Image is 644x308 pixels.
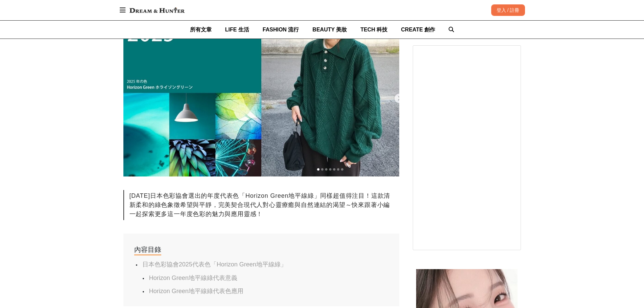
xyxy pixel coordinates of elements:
[263,27,299,32] span: FASHION 流行
[401,27,435,32] span: CREATE 創作
[134,244,161,255] div: 內容目錄
[360,21,387,39] a: TECH 科技
[126,4,188,16] img: Dream & Hunter
[312,21,347,39] a: BEAUTY 美妝
[401,21,435,39] a: CREATE 創作
[149,288,243,294] a: Horizon Green地平線綠代表色應用
[123,21,399,176] img: 別只知道PANTONE代表色摩卡慕斯！日本色彩協會選出的2025年代表色「Horizon Green地平線綠」帶來希望與平靜
[263,21,299,39] a: FASHION 流行
[142,261,287,268] a: 日本色彩協會2025代表色「Horizon Green地平線綠」
[360,27,387,32] span: TECH 科技
[312,27,347,32] span: BEAUTY 美妝
[123,190,399,220] div: [DATE]日本色彩協會選出的年度代表色「Horizon Green地平線綠」同樣超值得注目！這款清新柔和的綠色象徵希望與平靜，完美契合現代人對心靈療癒與自然連結的渴望～快來跟著小編一起探索更多...
[491,4,525,16] div: 登入 / 註冊
[225,21,249,39] a: LIFE 生活
[149,275,237,281] a: Horizon Green地平線綠代表意義
[225,27,249,32] span: LIFE 生活
[190,27,212,32] span: 所有文章
[190,21,212,39] a: 所有文章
